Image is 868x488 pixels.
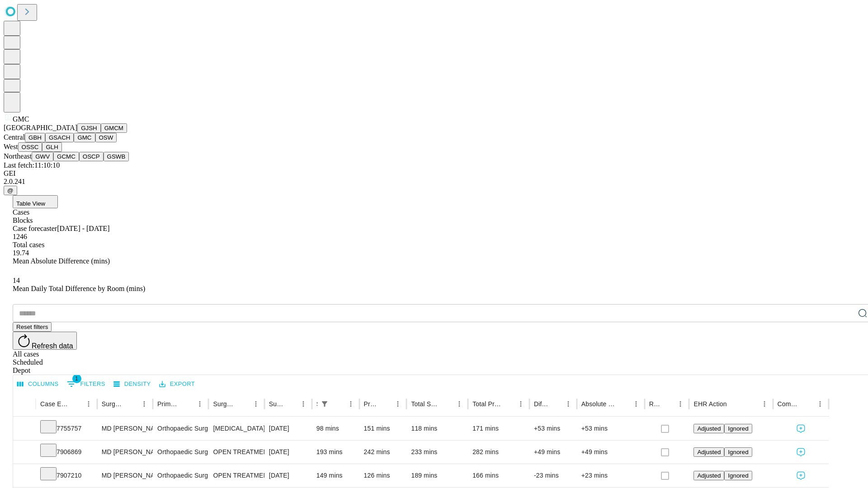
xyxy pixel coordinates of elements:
[15,377,61,391] button: Select columns
[157,400,180,408] div: Primary Service
[472,417,525,440] div: 171 mins
[213,441,259,464] div: OPEN TREATMENT ACETABULAR 2 COLUMN FRACTURE
[4,124,77,131] span: [GEOGRAPHIC_DATA]
[157,377,197,391] button: Export
[70,398,82,410] button: Sort
[697,449,721,455] span: Adjusted
[316,464,355,487] div: 149 mins
[18,468,31,484] button: Expand
[18,142,42,152] button: OSSC
[316,441,355,464] div: 193 mins
[101,123,127,133] button: GMCM
[697,472,721,479] span: Adjusted
[364,417,402,440] div: 151 mins
[16,324,48,330] span: Reset filters
[364,400,378,408] div: Predicted In Room Duration
[697,425,721,432] span: Adjusted
[102,400,124,408] div: Surgeon Name
[82,398,95,410] button: Menu
[724,424,752,433] button: Ignored
[13,249,29,257] span: 19.74
[25,133,45,142] button: GBH
[157,417,204,440] div: Orthopaedic Surgery
[411,464,463,487] div: 189 mins
[472,464,525,487] div: 166 mins
[316,417,355,440] div: 98 mins
[801,398,814,410] button: Sort
[284,398,297,410] button: Sort
[502,398,514,410] button: Sort
[4,169,864,178] div: GEI
[13,195,58,208] button: Table View
[728,425,748,432] span: Ignored
[4,178,864,186] div: 2.0.241
[534,441,572,464] div: +49 mins
[269,441,307,464] div: [DATE]
[13,332,77,350] button: Refresh data
[102,464,148,487] div: MD [PERSON_NAME] Jr [PERSON_NAME] C Md
[40,417,93,440] div: 7755757
[95,133,117,142] button: OSW
[630,398,642,410] button: Menu
[32,342,73,350] span: Refresh data
[42,142,61,152] button: GLH
[13,277,20,284] span: 14
[102,417,148,440] div: MD [PERSON_NAME] Jr [PERSON_NAME] C Md
[581,417,640,440] div: +53 mins
[318,398,331,410] button: Show filters
[581,400,616,408] div: Absolute Difference
[728,398,741,410] button: Sort
[411,441,463,464] div: 233 mins
[649,400,661,408] div: Resolved in EHR
[344,398,357,410] button: Menu
[193,398,206,410] button: Menu
[411,417,463,440] div: 118 mins
[7,187,14,194] span: @
[693,447,724,457] button: Adjusted
[138,398,151,410] button: Menu
[693,424,724,433] button: Adjusted
[269,400,283,408] div: Surgery Date
[617,398,630,410] button: Sort
[213,417,259,440] div: [MEDICAL_DATA] TOTAL HIP
[4,186,17,195] button: @
[102,441,148,464] div: MD [PERSON_NAME] Jr [PERSON_NAME] C Md
[13,115,29,123] span: GMC
[181,398,193,410] button: Sort
[13,241,44,249] span: Total cases
[125,398,138,410] button: Sort
[581,464,640,487] div: +23 mins
[18,421,31,437] button: Expand
[32,152,53,161] button: GWV
[440,398,453,410] button: Sort
[237,398,250,410] button: Sort
[213,400,236,408] div: Surgery Name
[728,449,748,455] span: Ignored
[534,400,548,408] div: Difference
[549,398,562,410] button: Sort
[157,441,204,464] div: Orthopaedic Surgery
[40,441,93,464] div: 7906869
[472,441,525,464] div: 282 mins
[79,152,104,161] button: OSCP
[269,417,307,440] div: [DATE]
[514,398,527,410] button: Menu
[581,441,640,464] div: +49 mins
[472,400,501,408] div: Total Predicted Duration
[724,471,752,480] button: Ignored
[53,152,79,161] button: GCMC
[364,464,402,487] div: 126 mins
[65,377,108,391] button: Show filters
[13,285,145,292] span: Mean Daily Total Difference by Room (mins)
[297,398,310,410] button: Menu
[77,123,101,133] button: GJSH
[4,143,18,150] span: West
[4,152,32,160] span: Northeast
[534,417,572,440] div: +53 mins
[74,133,95,142] button: GMC
[411,400,439,408] div: Total Scheduled Duration
[758,398,771,410] button: Menu
[332,398,344,410] button: Sort
[40,400,69,408] div: Case Epic Id
[728,472,748,479] span: Ignored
